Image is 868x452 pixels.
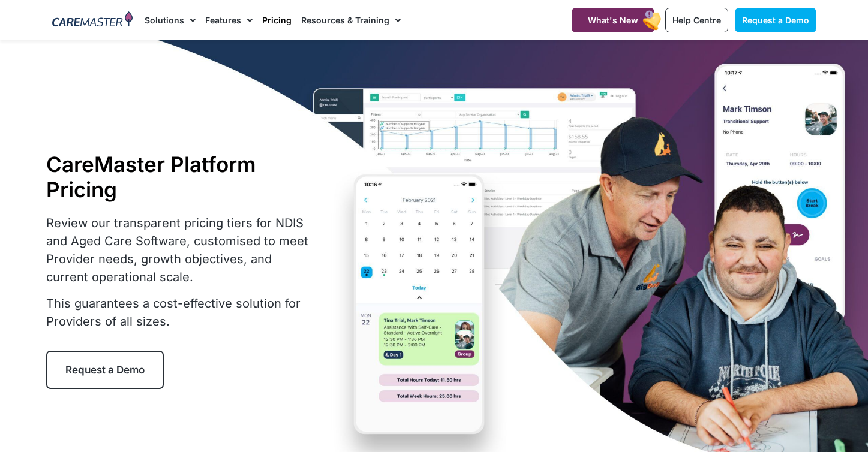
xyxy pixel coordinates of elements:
a: What's New [572,8,654,32]
a: Request a Demo [735,8,816,32]
img: CareMaster Logo [52,11,133,29]
span: Help Centre [672,15,721,25]
a: Help Centre [665,8,728,32]
p: This guarantees a cost-effective solution for Providers of all sizes. [46,294,316,330]
span: What's New [588,15,638,25]
span: Request a Demo [65,364,145,376]
span: Request a Demo [742,15,809,25]
p: Review our transparent pricing tiers for NDIS and Aged Care Software, customised to meet Provider... [46,214,316,286]
a: Request a Demo [46,351,164,389]
h1: CareMaster Platform Pricing [46,152,316,202]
